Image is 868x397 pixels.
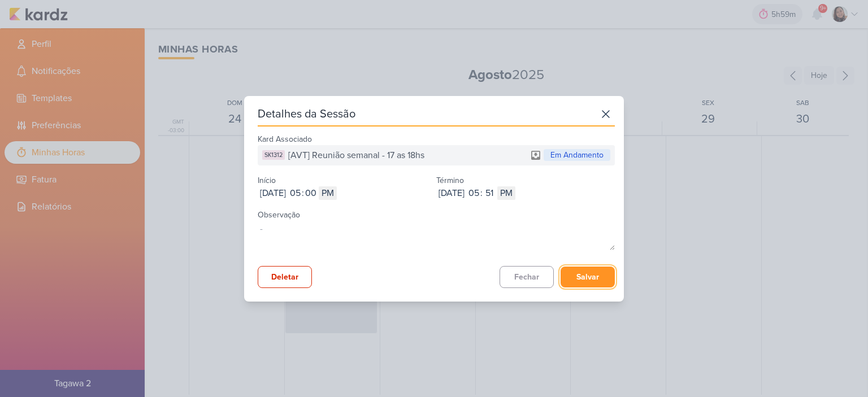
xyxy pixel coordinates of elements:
label: Kard Associado [258,134,312,144]
label: Observação [258,210,300,220]
button: Salvar [561,267,615,287]
div: Detalhes da Sessão [258,106,355,122]
button: Deletar [258,266,312,288]
label: Término [436,176,464,185]
label: Início [258,176,276,185]
div: SK1312 [262,150,285,160]
div: : [480,186,483,200]
div: Em Andamento [544,149,610,161]
span: [AVT] Reunião semanal - 17 as 18hs [288,149,424,162]
button: Fechar [500,266,554,288]
div: : [302,186,304,200]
